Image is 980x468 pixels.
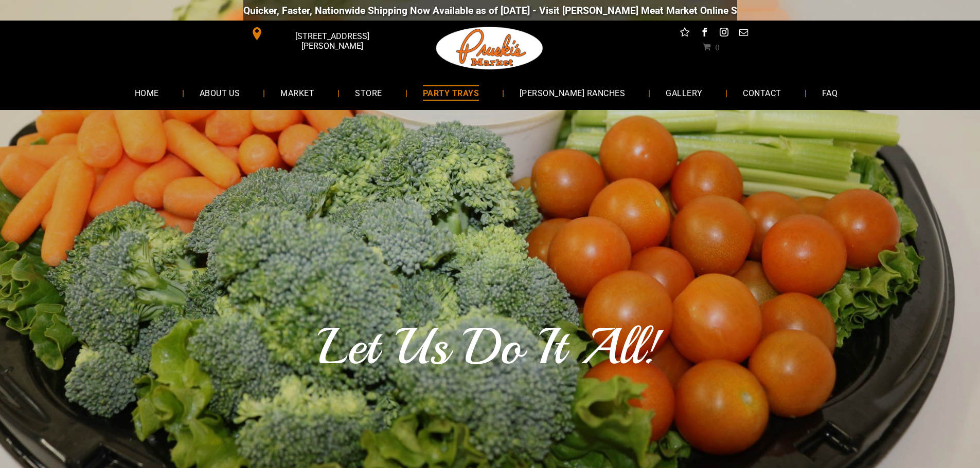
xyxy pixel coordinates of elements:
[318,315,662,379] font: Let Us Do It All!
[243,26,401,42] a: [STREET_ADDRESS][PERSON_NAME]
[698,26,711,42] a: facebook
[119,79,174,106] a: HOME
[407,79,494,106] a: PARTY TRAYS
[265,79,330,106] a: MARKET
[434,21,545,76] img: Pruski-s+Market+HQ+Logo2-1920w.png
[727,79,796,106] a: CONTACT
[504,79,640,106] a: [PERSON_NAME] RANCHES
[737,26,750,42] a: email
[678,26,691,42] a: Social network
[340,79,397,106] a: STORE
[650,79,718,106] a: GALLERY
[265,26,398,56] span: [STREET_ADDRESS][PERSON_NAME]
[717,26,730,42] a: instagram
[184,79,256,106] a: ABOUT US
[807,79,853,106] a: FAQ
[715,43,719,51] span: 0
